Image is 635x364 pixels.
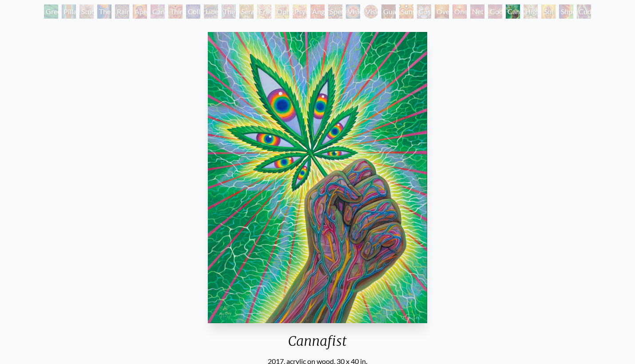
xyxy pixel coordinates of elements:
div: Spectral Lotus [328,4,342,19]
div: Collective Vision [186,4,200,19]
div: Green Hand [44,4,58,19]
div: Cannabis Sutra [151,4,165,19]
div: The Seer [222,4,236,19]
div: Vision Crystal [346,4,360,19]
div: The Torch [97,4,111,19]
div: Rainbow Eye Ripple [115,4,129,19]
div: Shpongled [559,4,573,19]
div: Study for the Great Turn [79,4,94,19]
div: Third Eye Tears of Joy [168,4,183,19]
div: Vision [PERSON_NAME] [364,4,378,19]
div: Oversoul [435,4,449,19]
div: Net of Being [470,4,484,19]
div: Cannafist [506,4,520,19]
div: One [452,4,467,19]
div: Fractal Eyes [257,4,271,19]
div: Sol Invictus [541,4,556,19]
div: Guardian of Infinite Vision [381,4,396,19]
div: Cuddle [577,4,591,19]
div: Pillar of Awareness [62,4,76,19]
div: Higher Vision [524,4,538,19]
div: Aperture [133,4,147,19]
div: Sunyata [399,4,413,19]
div: Angel Skin [310,4,325,19]
div: Godself [488,4,502,19]
div: Ophanic Eyelash [275,4,289,19]
div: Cannafist [204,333,430,356]
div: Psychomicrograph of a Fractal Paisley Cherub Feather Tip [293,4,307,19]
img: Cannafist-2017-Alex-Grey-OG-watermarked.jpg [208,32,427,323]
div: Seraphic Transport Docking on the Third Eye [239,4,254,19]
div: Liberation Through Seeing [204,4,218,19]
div: Cosmic Elf [417,4,431,19]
